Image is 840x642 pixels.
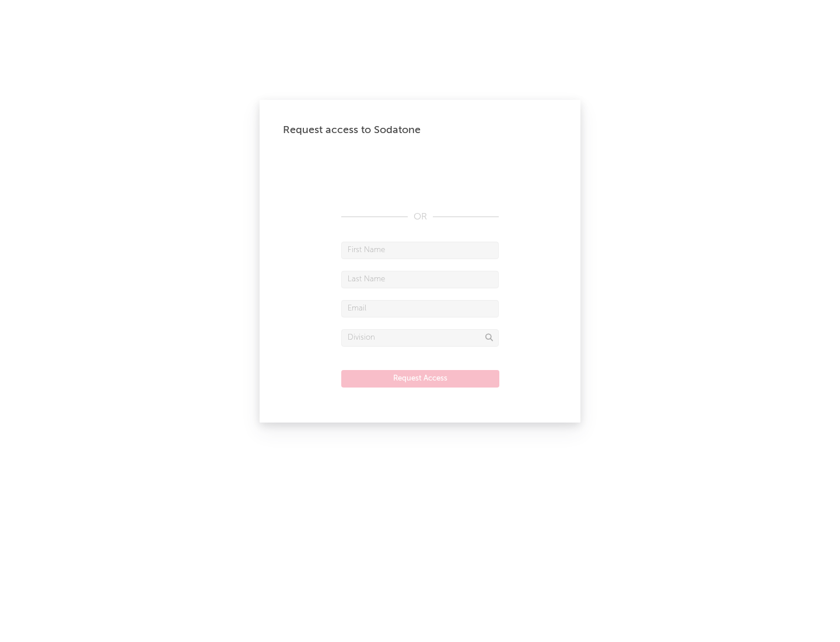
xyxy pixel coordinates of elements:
input: Email [341,300,499,317]
div: Request access to Sodatone [283,123,557,137]
div: OR [341,210,499,224]
button: Request Access [341,370,499,388]
input: Division [341,329,499,347]
input: First Name [341,242,499,259]
input: Last Name [341,271,499,288]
